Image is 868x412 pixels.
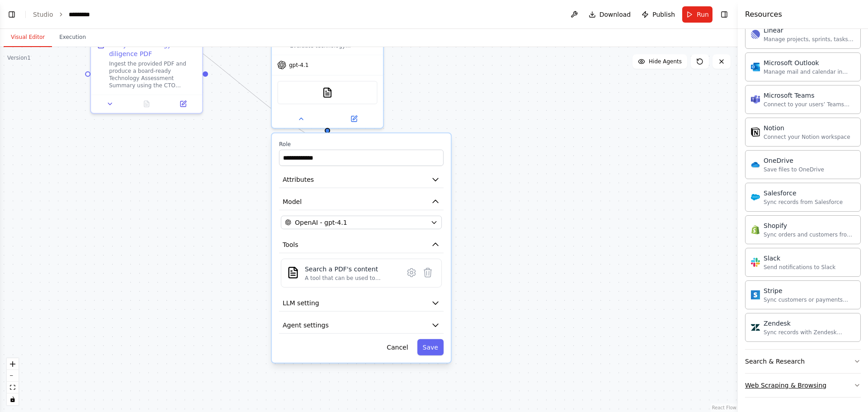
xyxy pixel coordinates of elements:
[764,68,855,76] div: Manage mail and calendar in Outlook
[585,6,635,23] button: Download
[764,26,855,35] div: Linear
[745,357,805,366] div: Search & Research
[652,10,675,19] span: Publish
[764,254,835,263] div: Slack
[745,381,826,390] div: Web Scraping & Browsing
[5,8,18,21] button: Show left sidebar
[283,197,302,206] span: Model
[764,199,843,206] div: Sync records from Salesforce
[287,266,299,279] img: PDFSearchTool
[7,370,19,382] button: zoom out
[305,265,398,274] div: Search a PDF's content
[305,275,398,282] div: A tool that can be used to semantic search a query from a PDF's content.
[7,54,31,62] div: Version 1
[649,58,682,65] span: Hide Agents
[7,358,19,370] button: zoom in
[751,290,760,299] img: Stripe
[751,95,760,104] img: Microsoft Teams
[764,286,855,295] div: Stripe
[751,30,760,39] img: Linear
[279,141,443,148] label: Role
[33,11,53,18] a: Studio
[764,156,824,165] div: OneDrive
[417,339,443,355] button: Save
[381,339,413,355] button: Cancel
[764,123,850,133] div: Notion
[271,25,384,129] div: Evaluate technology posture and value creation opportunities from a provided PDFgpt-4.1PDFSearchT...
[599,10,631,19] span: Download
[638,6,679,23] button: Publish
[283,298,319,308] span: LLM setting
[289,62,308,69] span: gpt-4.1
[279,237,443,253] button: Tools
[403,265,420,281] button: Configure tool
[764,296,855,303] div: Sync customers or payments from Stripe
[109,40,197,58] div: Analyze technology due-diligence PDF
[4,28,52,47] button: Visual Editor
[764,221,855,230] div: Shopify
[697,10,709,19] span: Run
[90,34,203,114] div: Analyze technology due-diligence PDFIngest the provided PDF and produce a board-ready Technology ...
[168,99,199,109] button: Open in side panel
[290,42,367,49] div: Evaluate technology posture and value creation opportunities from a provided PDF
[764,264,835,271] div: Send notifications to Slack
[7,393,19,405] button: toggle interactivity
[751,323,760,332] img: Zendesk
[682,6,712,23] button: Run
[420,265,436,281] button: Delete tool
[7,358,19,405] div: React Flow controls
[279,194,443,210] button: Model
[33,10,95,19] nav: breadcrumb
[283,175,314,184] span: Attributes
[283,321,329,330] span: Agent settings
[764,231,855,238] div: Sync orders and customers from Shopify
[52,28,93,47] button: Execution
[279,317,443,334] button: Agent settings
[279,171,443,188] button: Attributes
[7,382,19,393] button: fit view
[745,9,782,20] h4: Resources
[751,128,760,137] img: Notion
[142,20,332,142] g: Edge from 7aae6335-8bd4-43eb-91c7-418a7f19f6da to 35071677-159f-4621-b4e9-06bf703a6072
[751,258,760,267] img: Slack
[751,160,760,169] img: OneDrive
[295,218,347,227] span: OpenAI - gpt-4.1
[745,350,861,373] button: Search & Research
[283,240,298,249] span: Tools
[109,60,197,89] div: Ingest the provided PDF and produce a board-ready Technology Assessment Summary using the CTO fra...
[764,133,850,141] div: Connect your Notion workspace
[751,193,760,202] img: Salesforce
[751,62,760,71] img: Microsoft Outlook
[745,374,861,397] button: Web Scraping & Browsing
[764,166,824,173] div: Save files to OneDrive
[764,189,843,198] div: Salesforce
[718,8,731,21] button: Hide right sidebar
[751,225,760,234] img: Shopify
[279,295,443,312] button: LLM setting
[712,405,736,410] a: React Flow attribution
[764,101,855,108] div: Connect to your users’ Teams workspaces
[764,319,855,328] div: Zendesk
[127,99,166,109] button: No output available
[764,91,855,100] div: Microsoft Teams
[328,114,379,124] button: Open in side panel
[764,329,855,336] div: Sync records with Zendesk Support
[632,54,687,69] button: Hide Agents
[764,36,855,43] div: Manage projects, sprints, tasks, and bug tracking in Linear
[764,58,855,67] div: Microsoft Outlook
[281,216,442,229] button: OpenAI - gpt-4.1
[322,87,333,98] img: PDFSearchTool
